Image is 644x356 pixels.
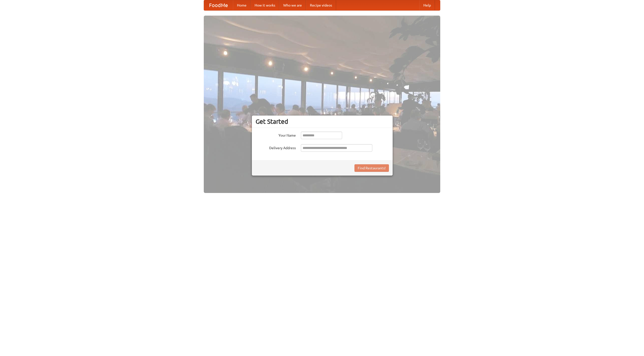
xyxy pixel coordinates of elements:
a: Recipe videos [306,0,336,10]
a: FoodMe [204,0,233,10]
a: Help [419,0,435,10]
a: How it works [251,0,279,10]
label: Delivery Address [256,144,296,150]
h3: Get Started [256,118,389,125]
a: Who we are [279,0,306,10]
button: Find Restaurants! [354,164,389,172]
label: Your Name [256,132,296,138]
a: Home [233,0,251,10]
